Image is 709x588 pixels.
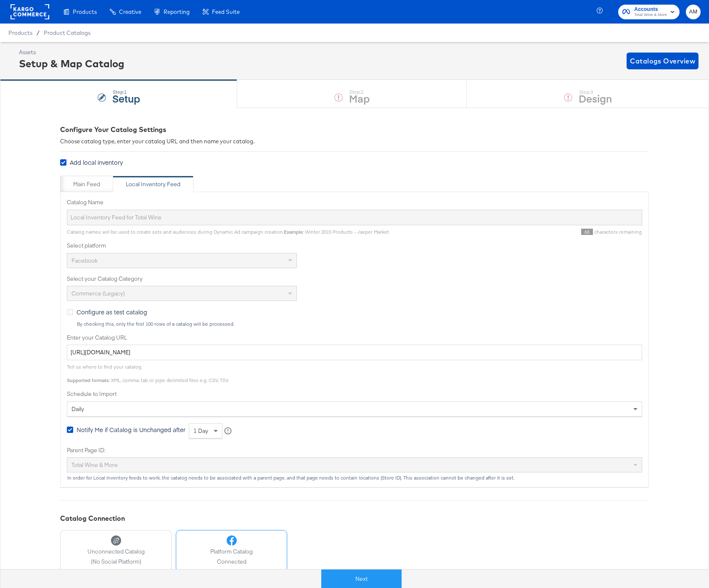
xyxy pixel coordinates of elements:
div: characters remaining [389,229,642,235]
button: Platform CatalogConnected [176,530,287,572]
label: Select platform [67,242,642,250]
span: Total Wine & More [634,12,667,18]
span: Catalogs Overview [630,55,695,67]
span: 65 [581,229,593,235]
label: Catalog Name [67,198,642,206]
button: Catalogs Overview [627,53,698,69]
strong: Example [284,229,303,235]
span: Products [73,8,97,15]
div: Configure Your Catalog Settings [60,125,649,134]
a: Product Catalogs [44,29,90,36]
span: Connected [210,558,253,566]
strong: Setup [112,91,140,105]
span: Feed Suite [212,8,240,15]
span: Unconnected Catalog [87,548,145,556]
span: Total Wine & More [71,461,118,469]
div: Main Feed [73,180,100,188]
span: 1 day [193,427,208,435]
span: Configure as test catalog [77,308,147,316]
span: Catalog names will be used to create sets and audiences during Dynamic Ad campaign creation. : Wi... [67,229,389,235]
span: Creative [119,8,141,15]
span: / [32,29,44,36]
span: Add local inventory [70,158,123,166]
strong: Supported formats [67,377,109,383]
div: In order for Local Inventory feeds to work, the catalog needs to be associated with a parent page... [67,475,642,481]
button: Unconnected Catalog(No Social Platform) [60,530,172,572]
label: Schedule to Import [67,390,642,398]
div: Choose catalog type, enter your catalog URL and then name your catalog. [60,137,649,145]
div: Step: 1 [112,89,140,95]
span: Facebook [71,257,98,264]
label: Select your Catalog Category [67,275,642,283]
div: Assets [19,48,124,56]
div: By checking this, only the first 100 rows of a catalog will be processed. [77,321,642,327]
span: Commerce (Legacy) [71,290,125,297]
div: Local Inventory Feed [126,180,180,188]
span: daily [71,405,84,413]
button: AccountsTotal Wine & More [618,5,680,19]
div: Setup & Map Catalog [19,56,124,71]
span: (No Social Platform) [87,558,145,566]
span: AM [689,7,697,17]
span: Tell us where to find your catalog. : XML, comma, tab or pipe delimited files e.g. CSV, TSV. [67,364,229,383]
label: Parent Page ID: [67,446,642,454]
span: Notify Me if Catalog is Unchanged after [77,425,185,434]
span: Platform Catalog [210,548,253,556]
label: Enter your Catalog URL [67,334,642,342]
span: Accounts [634,5,667,14]
span: Reporting [164,8,190,15]
button: AM [686,5,701,19]
input: Enter Catalog URL, e.g. http://www.example.com/products.xml [67,345,642,360]
div: Catalog Connection [60,514,649,523]
span: Products [8,29,32,36]
input: Name your catalog e.g. My Dynamic Product Catalog [67,210,642,225]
